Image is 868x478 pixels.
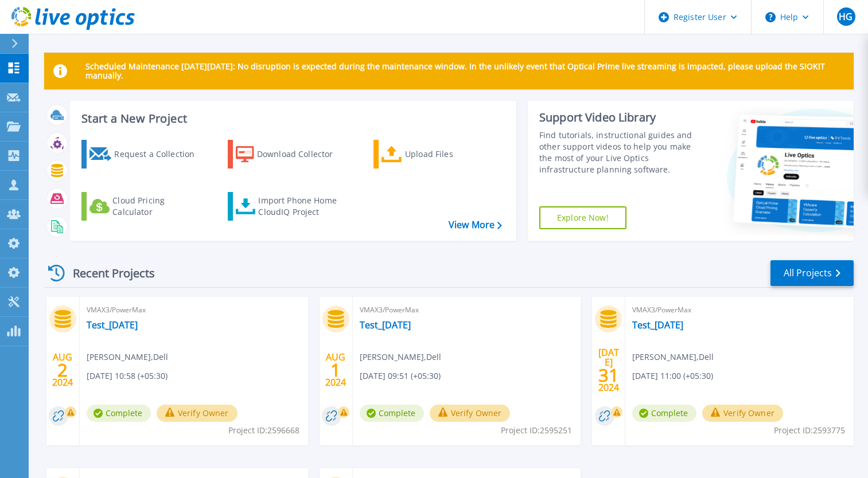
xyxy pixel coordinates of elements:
div: [DATE] 2024 [598,349,620,391]
div: AUG 2024 [52,349,73,391]
span: VMAX3/PowerMax [87,304,301,316]
a: All Projects [770,260,854,286]
a: Cloud Pricing Calculator [81,192,209,221]
button: Verify Owner [702,405,783,422]
a: Explore Now! [539,206,626,229]
span: 2 [57,365,68,375]
span: [DATE] 09:51 (+05:30) [360,370,441,382]
span: Complete [360,405,424,422]
span: Project ID: 2596668 [228,424,299,437]
span: [PERSON_NAME] , Dell [632,351,714,363]
span: [DATE] 10:58 (+05:30) [87,370,168,382]
div: Find tutorials, instructional guides and other support videos to help you make the most of your L... [539,130,703,175]
button: Verify Owner [157,405,238,422]
span: Project ID: 2595251 [501,424,572,437]
div: AUG 2024 [325,349,347,391]
span: [PERSON_NAME] , Dell [360,351,441,363]
a: Test_[DATE] [632,319,683,331]
span: HG [839,12,853,21]
span: Complete [87,405,151,422]
a: Download Collector [228,140,356,169]
a: Upload Files [373,140,501,169]
a: Test_[DATE] [360,319,411,331]
span: [DATE] 11:00 (+05:30) [632,370,713,382]
span: 31 [598,370,619,380]
span: 1 [330,365,341,375]
div: Support Video Library [539,110,703,125]
a: Test_[DATE] [87,319,138,331]
div: Import Phone Home CloudIQ Project [258,195,348,218]
p: Scheduled Maintenance [DATE][DATE]: No disruption is expected during the maintenance window. In t... [85,62,844,80]
span: VMAX3/PowerMax [632,304,847,316]
div: Request a Collection [114,143,206,166]
button: Verify Owner [430,405,511,422]
a: Request a Collection [81,140,209,169]
div: Recent Projects [44,259,170,287]
div: Download Collector [257,143,349,166]
span: [PERSON_NAME] , Dell [87,351,168,363]
div: Upload Files [405,143,497,166]
span: VMAX3/PowerMax [360,304,574,316]
div: Cloud Pricing Calculator [112,195,204,218]
span: Complete [632,405,696,422]
h3: Start a New Project [81,112,501,125]
span: Project ID: 2593775 [774,424,845,437]
a: View More [449,220,502,230]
